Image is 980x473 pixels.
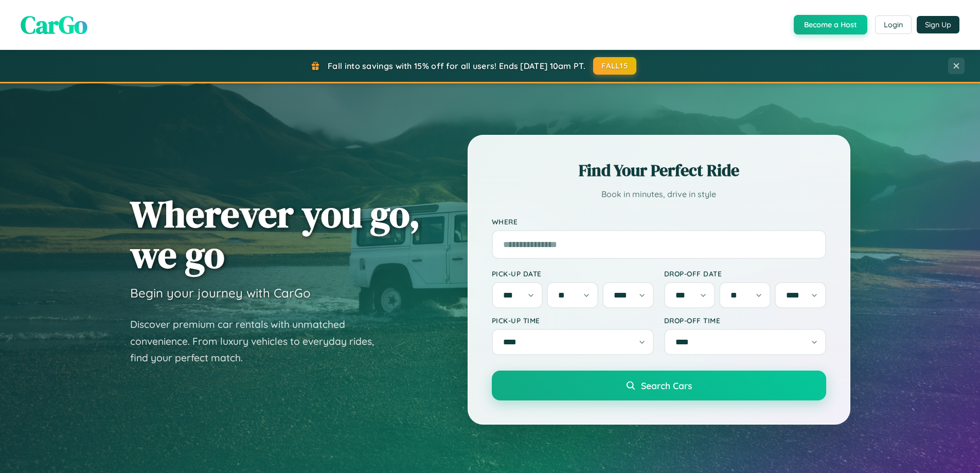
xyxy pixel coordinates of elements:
button: Become a Host [794,15,867,34]
label: Drop-off Date [664,269,826,278]
span: Fall into savings with 15% off for all users! Ends [DATE] 10am PT. [328,61,585,71]
label: Where [492,217,826,226]
button: Search Cars [492,371,826,400]
button: Login [875,15,912,34]
button: Sign Up [917,16,959,33]
span: CarGo [21,8,87,42]
button: FALL15 [593,57,636,75]
p: Discover premium car rentals with unmatched convenience. From luxury vehicles to everyday rides, ... [130,316,387,366]
h3: Begin your journey with CarGo [130,285,311,301]
span: Search Cars [641,380,692,391]
h2: Find Your Perfect Ride [492,159,826,182]
h1: Wherever you go, we go [130,194,420,275]
label: Pick-up Date [492,269,654,278]
label: Pick-up Time [492,316,654,325]
label: Drop-off Time [664,316,826,325]
p: Book in minutes, drive in style [492,187,826,202]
